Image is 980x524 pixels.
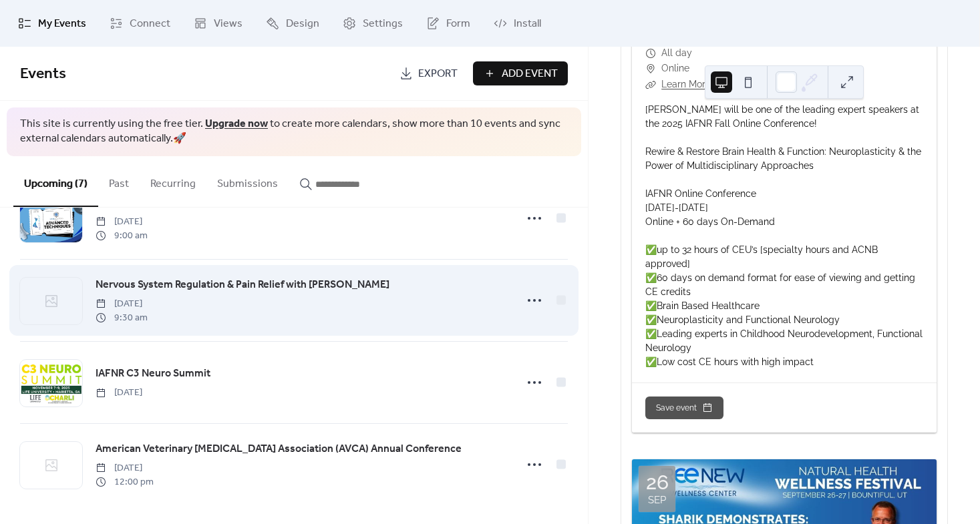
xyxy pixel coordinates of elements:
span: Connect [130,16,170,32]
button: Add Event [473,61,568,85]
span: American Veterinary [MEDICAL_DATA] Association (AVCA) Annual Conference [96,441,462,457]
div: 26 [646,473,669,493]
a: Learn More About the Conference [661,79,810,89]
a: Design [256,5,329,41]
div: Sep [648,495,666,505]
a: IAFNR C3 Neuro Summit [96,365,210,382]
span: [DATE] [96,215,148,229]
button: Past [98,156,140,206]
span: Export [418,66,458,82]
span: Form [446,16,470,32]
span: 9:00 am [96,229,148,243]
span: Install [514,16,541,32]
span: All day [661,45,692,61]
span: [DATE] [96,386,142,400]
span: Settings [363,16,403,32]
div: ​ [645,77,656,93]
span: My Events [38,16,86,32]
button: Upcoming (7) [13,156,98,207]
span: [DATE] [96,297,148,311]
button: Save event [645,397,723,419]
a: Views [184,5,253,41]
span: IAFNR C3 Neuro Summit [96,366,210,382]
a: Connect [100,5,180,41]
div: ​ [645,61,656,77]
span: Events [20,59,66,89]
a: American Veterinary [MEDICAL_DATA] Association (AVCA) Annual Conference [96,441,462,458]
a: Settings [333,5,413,41]
a: Form [416,5,480,41]
a: Nervous System Regulation & Pain Relief with [PERSON_NAME] [96,276,389,294]
span: Add Event [502,66,558,82]
span: 9:30 am [96,311,148,325]
span: Online [661,61,689,77]
a: My Events [8,5,96,41]
a: Upgrade now [205,113,268,134]
a: Export [389,61,468,85]
div: ​ [645,45,656,61]
span: [DATE] [96,461,154,475]
span: Nervous System Regulation & Pain Relief with [PERSON_NAME] [96,277,389,293]
span: 12:00 pm [96,475,154,489]
button: Recurring [140,156,206,206]
a: Install [484,5,551,41]
div: [PERSON_NAME] will be one of the leading expert speakers at the 2025 IAFNR Fall Online Conference... [632,103,937,369]
button: Submissions [206,156,289,206]
span: This site is currently using the free tier. to create more calendars, show more than 10 events an... [20,117,568,147]
span: Design [286,16,319,32]
span: Views [214,16,242,32]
